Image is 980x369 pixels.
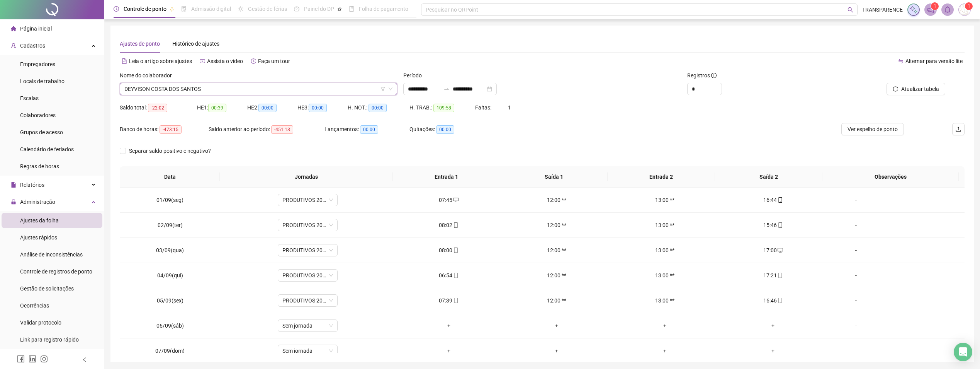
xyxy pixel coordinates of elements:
span: -22:02 [148,104,167,112]
div: 06:54 [401,271,497,280]
div: HE 1: [197,103,247,112]
span: Escalas [20,95,39,101]
span: Gestão de férias [248,6,287,12]
div: H. NOT.: [348,103,409,112]
div: - [833,296,879,305]
span: Observações [829,173,953,181]
span: facebook [17,355,25,363]
label: Nome do colaborador [120,71,177,80]
span: 1 [968,3,970,9]
span: Faça um tour [258,58,290,64]
div: - [833,246,879,255]
span: Grupos de acesso [20,129,63,135]
th: Data [120,166,220,188]
span: Atualizar tabela [901,85,939,93]
span: 00:00 [369,104,387,112]
span: 00:00 [436,125,454,134]
span: dashboard [294,6,299,12]
div: 17:00 [725,246,821,255]
span: 1 [934,3,936,9]
span: to [443,86,450,92]
span: Controle de ponto [124,6,166,12]
span: Ajustes da folha [20,217,59,224]
span: swap [898,58,904,64]
span: left [82,357,87,362]
span: mobile [777,197,783,203]
th: Entrada 2 [608,166,715,188]
div: H. TRAB.: [409,103,475,112]
span: desktop [452,197,459,203]
span: Link para registro rápido [20,337,79,343]
img: sparkle-icon.fc2bf0ac1784a2077858766a79e2daf3.svg [909,5,918,14]
span: Leia o artigo sobre ajustes [129,58,192,64]
span: 01/09(seg) [156,197,183,203]
label: Período [403,71,427,80]
span: Registros [687,71,717,80]
span: Relatórios [20,182,44,188]
span: youtube [200,58,205,64]
th: Saída 2 [715,166,822,188]
span: 00:00 [258,104,277,112]
span: PRODUTIVOS 2023 [282,270,333,281]
span: bell [944,6,951,13]
span: mobile [777,222,783,228]
sup: 1 [931,2,939,10]
span: Faltas: [475,104,493,111]
div: Banco de horas: [120,125,209,134]
div: 07:45 [401,196,497,204]
span: filter [380,87,385,91]
button: Atualizar tabela [887,83,945,95]
div: 17:21 [725,271,821,280]
span: Locais de trabalho [20,78,65,84]
div: 07:39 [401,296,497,305]
span: mobile [777,273,783,278]
span: clock-circle [114,6,119,12]
span: Ajustes rápidos [20,234,57,241]
sup: Atualize o seu contato no menu Meus Dados [965,2,973,10]
div: + [617,321,713,330]
span: Administração [20,199,55,205]
th: Jornadas [220,166,393,188]
span: Calendário de feriados [20,146,74,152]
span: 05/09(sex) [157,297,183,304]
span: lock [11,199,16,205]
span: 00:00 [360,125,378,134]
span: Empregadores [20,61,55,67]
div: Quitações: [409,125,487,134]
div: - [833,196,879,204]
span: -451:13 [271,125,293,134]
span: file [11,182,16,188]
span: pushpin [337,7,342,12]
span: PRODUTIVOS 2023 [282,295,333,306]
div: + [509,347,605,355]
span: mobile [777,298,783,303]
span: PRODUTIVOS 2023 [282,244,333,256]
div: 08:00 [401,246,497,255]
th: Entrada 1 [393,166,500,188]
div: HE 2: [247,103,297,112]
span: user-add [11,43,16,48]
span: info-circle [711,73,717,78]
span: down [388,87,393,91]
span: 02/09(ter) [158,222,183,228]
span: 1 [508,104,511,111]
span: DEYVISON COSTA DOS SANTOS [124,83,392,95]
div: + [725,321,821,330]
div: 16:46 [725,296,821,305]
span: TRANSPARENCE [862,5,903,14]
div: - [833,221,879,229]
span: Ajustes de ponto [120,41,160,47]
div: Saldo anterior ao período: [209,125,324,134]
div: 08:02 [401,221,497,229]
div: + [509,321,605,330]
span: Análise de inconsistências [20,251,83,258]
span: search [848,7,853,13]
span: 06/09(sáb) [156,323,184,329]
div: + [725,347,821,355]
span: home [11,26,16,31]
span: desktop [777,248,783,253]
span: Gestão de solicitações [20,285,74,292]
span: Assista o vídeo [207,58,243,64]
span: Ocorrências [20,302,49,309]
span: Separar saldo positivo e negativo? [126,147,214,155]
